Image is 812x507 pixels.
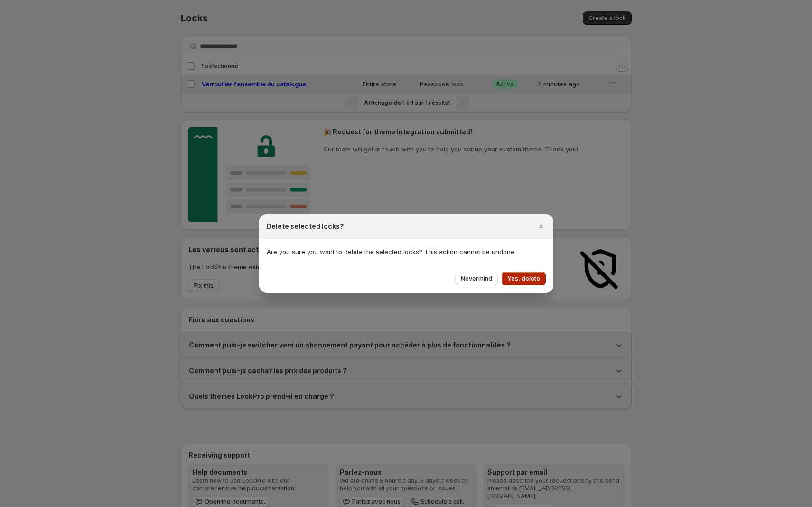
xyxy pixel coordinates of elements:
[534,220,548,233] button: Close
[455,272,498,285] button: Nevermind
[507,275,540,282] span: Yes, delete
[267,222,344,231] h2: Delete selected locks?
[461,275,492,282] span: Nevermind
[267,247,546,256] p: Are you sure you want to delete the selected locks? This action cannot be undone.
[502,272,546,285] button: Yes, delete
